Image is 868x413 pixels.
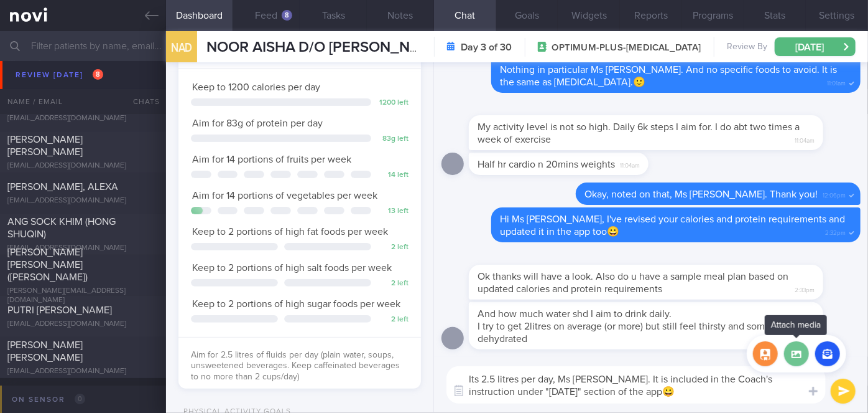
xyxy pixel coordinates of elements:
[7,367,159,376] div: [EMAIL_ADDRESS][DOMAIN_NAME]
[727,42,767,53] span: Review By
[500,214,845,237] span: Hi Ms [PERSON_NAME], I've revised your calories and protein requirements and updated it in the ap...
[478,272,788,294] span: Ok thanks will have a look. Also do u have a sample meal plan based on updated calories and prote...
[478,321,794,344] span: I try to get 2litres on average (or more) but still feel thirsty and sometimes dehydrated
[377,279,409,288] div: 2 left
[7,161,159,171] div: [EMAIL_ADDRESS][DOMAIN_NAME]
[7,287,159,305] div: [PERSON_NAME][EMAIL_ADDRESS][DOMAIN_NAME]
[552,42,701,54] span: OPTIMUM-PLUS-[MEDICAL_DATA]
[478,122,800,145] span: My activity level is not so high. Daily 6k steps I aim for. I do abt two times a week of exercise
[377,243,409,252] div: 2 left
[7,340,83,363] span: [PERSON_NAME] [PERSON_NAME]
[377,171,409,180] div: 14 left
[192,154,351,164] span: Aim for 14 portions of fruits per week
[192,263,392,273] span: Keep to 2 portions of high salt foods per week
[7,73,159,82] div: [EMAIL_ADDRESS][DOMAIN_NAME]
[478,309,672,319] span: And how much water shd I aim to drink daily.
[7,247,88,282] span: [PERSON_NAME] [PERSON_NAME] ([PERSON_NAME])
[282,10,292,21] div: 8
[7,59,41,69] span: Sharon1
[584,189,818,199] span: Okay, noted on that, Ms [PERSON_NAME]. Thank you!
[7,244,159,253] div: [EMAIL_ADDRESS][DOMAIN_NAME]
[192,82,320,92] span: Keep to 1200 calories per day
[377,135,409,144] div: 83 g left
[478,159,615,169] span: Half hr cardio n 20mins weights
[377,98,409,108] div: 1200 left
[192,118,323,128] span: Aim for 83g of protein per day
[7,305,112,315] span: PUTRI [PERSON_NAME]
[7,182,118,192] span: [PERSON_NAME], ALEXA
[7,100,83,110] span: [PERSON_NAME]
[461,41,512,54] strong: Day 3 of 30
[795,333,815,344] span: 2:34pm
[775,37,856,56] button: [DATE]
[377,315,409,325] div: 2 left
[795,283,815,295] span: 2:33pm
[191,351,400,381] span: Aim for 2.5 litres of fluids per day (plain water, soups, unsweetened beverages. Keep caffeinated...
[7,217,116,239] span: ANG SOCK KHIM (HONG SHUQIN)
[377,207,409,216] div: 13 left
[825,225,846,237] span: 2:32pm
[500,65,837,87] span: Nothing in particular Ms [PERSON_NAME]. And no specific foods to avoid. It is the same as [MEDICA...
[827,76,846,88] span: 11:01am
[823,188,846,200] span: 12:06pm
[7,114,159,123] div: [EMAIL_ADDRESS][DOMAIN_NAME]
[795,133,815,145] span: 11:04am
[9,391,88,408] div: On sensor
[7,135,83,157] span: [PERSON_NAME] [PERSON_NAME]
[192,191,377,201] span: Aim for 14 portions of vegetables per week
[7,196,159,206] div: [EMAIL_ADDRESS][DOMAIN_NAME]
[192,299,400,309] span: Keep to 2 portions of high sugar foods per week
[163,24,200,72] div: NAD
[192,227,388,237] span: Keep to 2 portions of high fat foods per week
[620,158,640,170] span: 11:04am
[206,40,445,55] span: NOOR AISHA D/O [PERSON_NAME]
[75,394,85,404] span: 0
[7,320,159,329] div: [EMAIL_ADDRESS][DOMAIN_NAME]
